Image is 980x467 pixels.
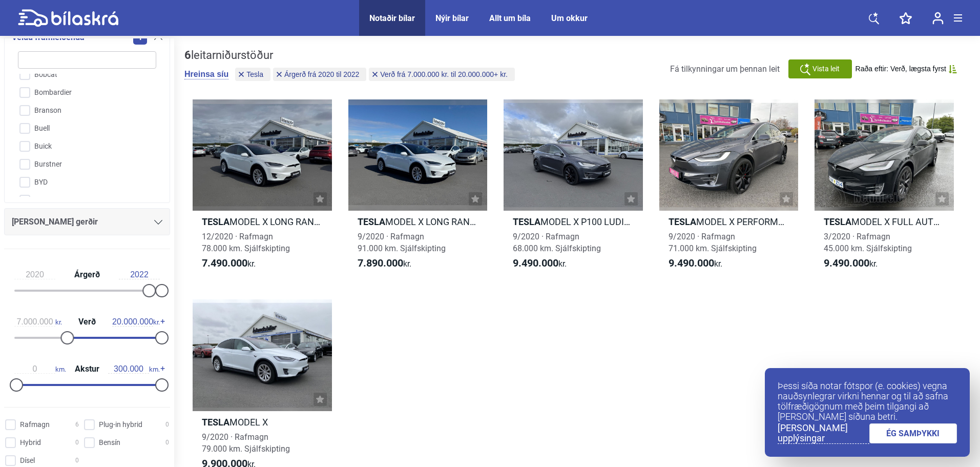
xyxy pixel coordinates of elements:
a: TeslaMODEL X PERFORMANCE LUDICROUS9/2020 · Rafmagn71.000 km. Sjálfskipting9.490.000kr. [659,99,799,279]
span: Tesla [246,71,263,78]
span: 9/2020 · Rafmagn 68.000 km. Sjálfskipting [513,232,601,253]
span: [PERSON_NAME] gerðir [12,215,98,229]
span: Verð frá 7.000.000 kr. til 20.000.000+ kr. [380,71,508,78]
a: Allt um bíla [489,13,531,23]
span: 9/2020 · Rafmagn 79.000 km. Sjálfskipting [202,432,290,454]
b: 6 [184,49,191,62]
span: 6 [75,419,79,430]
span: 0 [165,419,169,430]
a: Um okkur [551,13,588,23]
span: kr. [202,257,256,270]
button: Tesla [235,68,270,81]
span: Plug-in hybrid [99,419,142,430]
span: Verð [76,318,98,326]
a: ÉG SAMÞYKKI [869,423,957,443]
h2: MODEL X P100 LUDICROUS [504,216,643,228]
span: 3/2020 · Rafmagn 45.000 km. Sjálfskipting [824,232,912,253]
span: kr. [358,257,411,270]
b: 7.490.000 [202,257,247,269]
b: 9.490.000 [824,257,869,269]
span: kr. [513,257,567,270]
span: Akstur [72,365,102,373]
button: Raða eftir: Verð, lægsta fyrst [856,65,957,73]
span: km. [108,364,160,374]
b: Tesla [358,216,385,227]
div: leitarniðurstöður [184,49,517,62]
span: Vista leit [812,64,840,74]
a: TeslaMODEL X LONG RANGE12/2020 · Rafmagn78.000 km. Sjálfskipting7.490.000kr. [193,99,332,279]
span: kr. [824,257,878,270]
span: Hybrid [20,437,41,448]
h2: MODEL X FULL AUTOPILOT [815,216,954,228]
b: Tesla [824,216,851,227]
span: Fá tilkynningar um þennan leit [670,64,780,74]
span: Rafmagn [20,419,50,430]
h2: MODEL X PERFORMANCE LUDICROUS [659,216,799,228]
a: TeslaMODEL X P100 LUDICROUS9/2020 · Rafmagn68.000 km. Sjálfskipting9.490.000kr. [504,99,643,279]
span: 0 [165,437,169,448]
h2: MODEL X [193,416,332,428]
span: Árgerð frá 2020 til 2022 [284,71,359,78]
span: Dísel [20,455,35,466]
a: Nýir bílar [435,13,469,23]
span: 0 [75,437,79,448]
span: 9/2020 · Rafmagn 91.000 km. Sjálfskipting [358,232,446,253]
span: Raða eftir: Verð, lægsta fyrst [856,65,946,73]
a: TeslaMODEL X FULL AUTOPILOT3/2020 · Rafmagn45.000 km. Sjálfskipting9.490.000kr. [815,99,954,279]
p: Þessi síða notar fótspor (e. cookies) vegna nauðsynlegrar virkni hennar og til að safna tölfræðig... [778,381,957,422]
span: kr. [669,257,722,270]
button: Árgerð frá 2020 til 2022 [273,68,366,81]
span: 9/2020 · Rafmagn 71.000 km. Sjálfskipting [669,232,757,253]
b: Tesla [202,216,230,227]
img: user-login.svg [932,12,944,25]
span: km. [14,364,66,374]
button: Hreinsa síu [184,69,228,79]
span: 0 [75,455,79,466]
b: Tesla [513,216,540,227]
b: Tesla [669,216,696,227]
button: Verð frá 7.000.000 kr. til 20.000.000+ kr. [369,68,515,81]
span: Árgerð [72,271,102,279]
span: Bensín [99,437,120,448]
a: [PERSON_NAME] upplýsingar [778,423,869,444]
b: 9.490.000 [513,257,558,269]
b: Tesla [202,417,230,428]
span: kr. [112,317,160,327]
span: kr. [14,317,62,327]
b: 9.490.000 [669,257,714,269]
h2: MODEL X LONG RANGE [348,216,488,228]
a: TeslaMODEL X LONG RANGE9/2020 · Rafmagn91.000 km. Sjálfskipting7.890.000kr. [348,99,488,279]
b: 7.890.000 [358,257,403,269]
h2: MODEL X LONG RANGE [193,216,332,228]
span: 12/2020 · Rafmagn 78.000 km. Sjálfskipting [202,232,290,253]
a: Notaðir bílar [369,13,415,23]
